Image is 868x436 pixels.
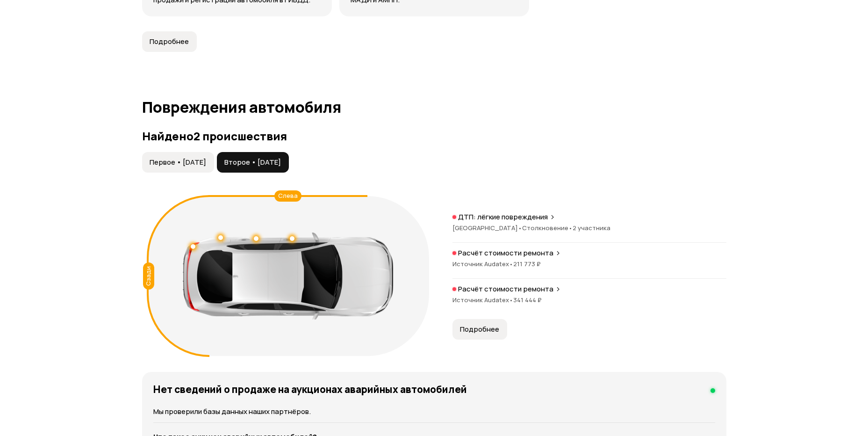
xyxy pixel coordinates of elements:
span: • [509,260,513,268]
span: 341 444 ₽ [513,296,542,304]
span: [GEOGRAPHIC_DATA] [452,224,522,232]
button: Второе • [DATE] [217,152,289,173]
h1: Повреждения автомобиля [142,99,726,116]
span: 211 773 ₽ [513,260,541,268]
div: Слева [274,190,301,202]
p: Мы проверили базы данных наших партнёров. [153,407,715,417]
p: Расчёт стоимости ремонта [458,284,553,294]
span: Источник Audatex [452,260,513,268]
span: Первое • [DATE] [150,158,206,167]
span: Источник Audatex [452,296,513,304]
span: Подробнее [150,37,189,46]
p: Расчёт стоимости ремонта [458,248,553,258]
span: 2 участника [573,224,610,232]
span: • [509,296,513,304]
h4: Нет сведений о продаже на аукционах аварийных автомобилей [153,383,467,395]
button: Подробнее [142,31,197,52]
div: Сзади [143,262,154,290]
span: • [518,224,522,232]
span: Подробнее [460,325,499,334]
h3: Найдено 2 происшествия [142,130,726,143]
span: Столкновение [522,224,573,232]
button: Первое • [DATE] [142,152,214,173]
p: ДТП: лёгкие повреждения [458,212,548,222]
span: Второе • [DATE] [224,158,281,167]
span: • [568,224,573,232]
button: Подробнее [452,319,507,340]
